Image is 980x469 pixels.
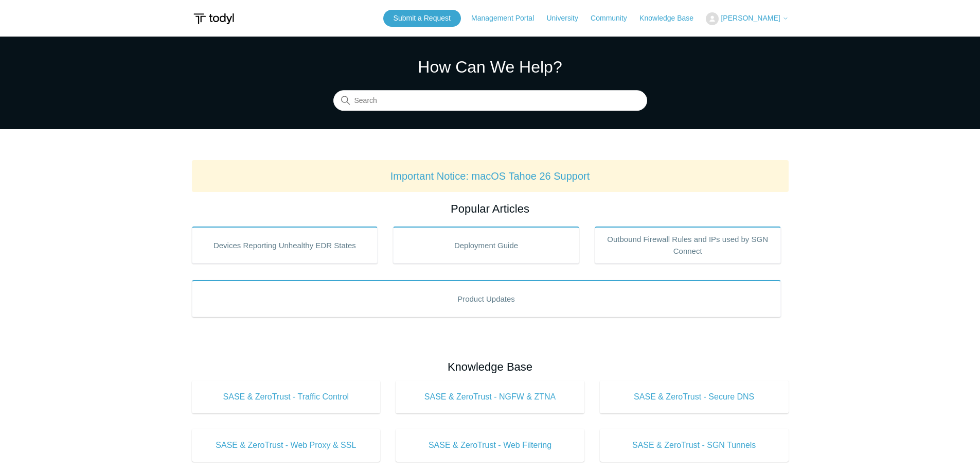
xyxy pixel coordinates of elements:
img: Todyl Support Center Help Center home page [192,9,236,28]
span: SASE & ZeroTrust - NGFW & ZTNA [411,391,569,403]
span: SASE & ZeroTrust - SGN Tunnels [615,439,773,451]
span: SASE & ZeroTrust - Web Filtering [411,439,569,451]
a: University [546,13,588,24]
h2: Popular Articles [192,200,789,217]
input: Search [333,91,647,111]
a: Important Notice: macOS Tahoe 26 Support [390,170,590,182]
a: SASE & ZeroTrust - Web Filtering [396,429,584,462]
a: Deployment Guide [393,227,579,264]
span: SASE & ZeroTrust - Web Proxy & SSL [207,439,365,451]
a: SASE & ZeroTrust - Secure DNS [600,380,789,413]
a: Knowledge Base [639,13,704,24]
a: Management Portal [471,13,544,24]
span: SASE & ZeroTrust - Secure DNS [615,391,773,403]
a: Product Updates [192,280,781,317]
a: SASE & ZeroTrust - Web Proxy & SSL [192,429,381,462]
a: SASE & ZeroTrust - Traffic Control [192,380,381,413]
button: [PERSON_NAME] [706,12,788,25]
h2: Knowledge Base [192,358,789,375]
h1: How Can We Help? [333,55,647,79]
a: Devices Reporting Unhealthy EDR States [192,227,378,264]
a: SASE & ZeroTrust - NGFW & ZTNA [396,380,584,413]
span: SASE & ZeroTrust - Traffic Control [207,391,365,403]
a: Outbound Firewall Rules and IPs used by SGN Connect [595,227,781,264]
a: Community [591,13,637,24]
a: Submit a Request [383,10,461,27]
a: SASE & ZeroTrust - SGN Tunnels [600,429,789,462]
span: [PERSON_NAME] [721,14,780,22]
